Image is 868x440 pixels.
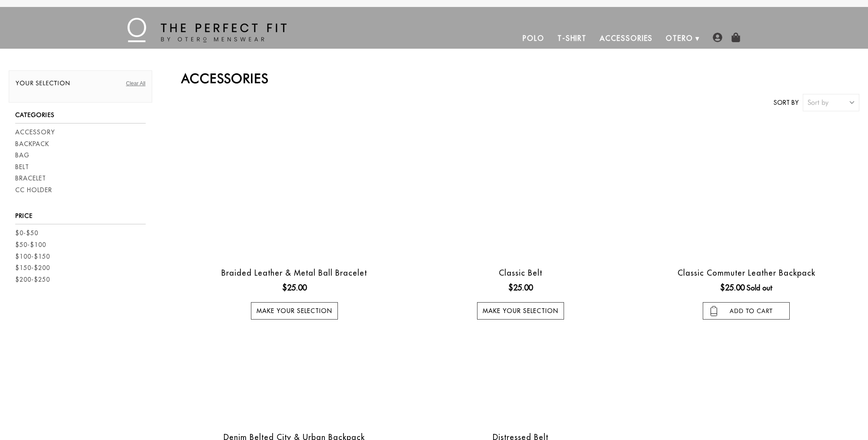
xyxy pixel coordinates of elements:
a: Backpack [15,140,49,149]
span: Sold out [747,283,772,292]
a: Accessories [593,28,659,49]
a: Bracelet [15,174,46,183]
ins: $25.00 [508,282,533,293]
a: Make your selection [477,302,564,320]
a: Otero [659,28,700,49]
a: Polo [516,28,551,49]
a: Belt [15,163,29,172]
input: add to cart [703,302,790,320]
label: Sort by [774,98,798,107]
a: Bag [15,151,30,160]
a: $0-$50 [15,229,38,238]
a: otero menswear distressed leather belt [410,333,631,420]
ins: $25.00 [720,282,744,293]
h3: Price [15,212,146,224]
a: CC Holder [15,186,52,195]
a: Braided Leather & Metal Ball Bracelet [221,268,367,278]
img: shopping-bag-icon.png [731,33,741,42]
a: black braided leather bracelet [184,125,405,255]
a: Make your selection [251,302,338,320]
h3: Categories [15,111,146,123]
a: $100-$150 [15,252,50,261]
h2: Accessories [181,70,859,86]
img: user-account-icon.png [713,33,722,42]
a: $150-$200 [15,263,50,273]
h2: Your selection [16,80,145,91]
a: Accessory [15,128,55,137]
a: T-Shirt [551,28,593,49]
img: The Perfect Fit - by Otero Menswear - Logo [127,18,287,42]
a: $200-$250 [15,275,50,284]
a: otero menswear classic black leather belt [410,125,631,255]
a: Classic Commuter Leather Backpack [678,268,815,278]
a: Classic Belt [499,268,542,278]
a: $50-$100 [15,240,46,250]
a: leather backpack [635,125,857,255]
a: Clear All [126,80,146,87]
ins: $25.00 [282,282,307,293]
a: stylish urban backpack [184,333,405,420]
